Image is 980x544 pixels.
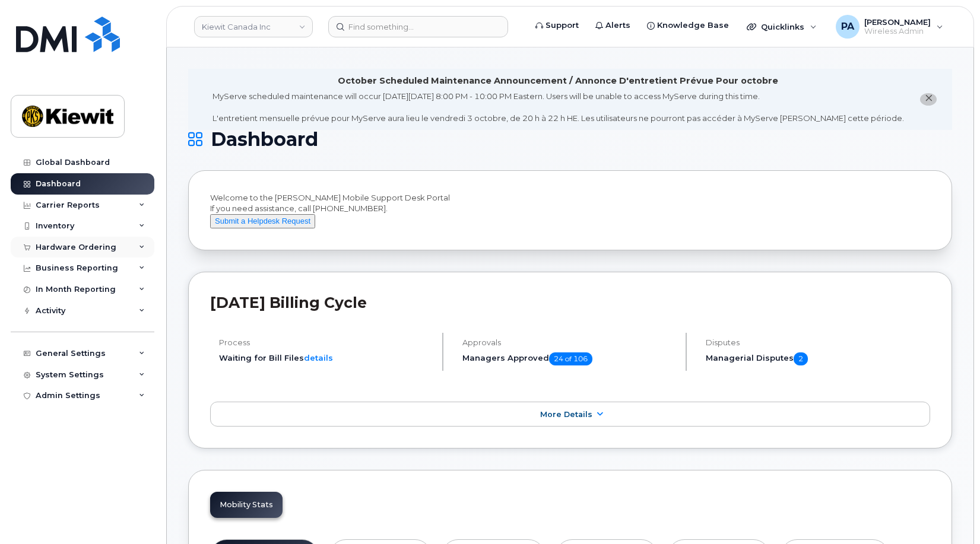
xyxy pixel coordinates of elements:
span: 24 of 106 [549,352,592,365]
div: October Scheduled Maintenance Announcement / Annonce D'entretient Prévue Pour octobre [338,75,778,87]
span: Dashboard [211,131,318,148]
div: MyServe scheduled maintenance will occur [DATE][DATE] 8:00 PM - 10:00 PM Eastern. Users will be u... [213,91,904,124]
h4: Process [219,338,432,347]
h5: Managerial Disputes [706,352,930,365]
h4: Disputes [706,338,930,347]
iframe: Messenger Launcher [928,492,971,535]
h4: Approvals [462,338,675,347]
button: close notification [920,93,937,106]
div: Welcome to the [PERSON_NAME] Mobile Support Desk Portal If you need assistance, call [PHONE_NUMBER]. [210,192,930,229]
span: 2 [794,352,808,365]
a: details [304,353,333,362]
h5: Managers Approved [462,352,675,365]
button: Submit a Helpdesk Request [210,214,315,229]
h2: [DATE] Billing Cycle [210,294,930,311]
a: Submit a Helpdesk Request [210,216,315,225]
span: More Details [540,410,592,419]
li: Waiting for Bill Files [219,352,432,364]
